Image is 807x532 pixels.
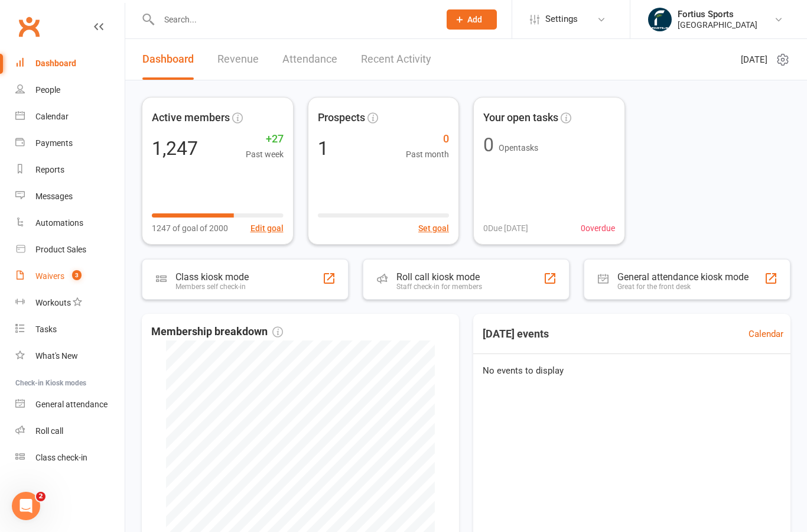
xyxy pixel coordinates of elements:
div: No events to display [468,354,795,387]
a: Calendar [749,327,783,341]
span: Past month [406,148,449,161]
a: Class kiosk mode [15,445,125,471]
span: Past week [246,148,284,161]
div: Automations [35,218,83,228]
div: Staff check-in for members [396,283,482,291]
span: 0 Due [DATE] [483,222,528,235]
div: Roll call [35,426,63,436]
div: 0 [483,135,494,154]
div: Product Sales [35,245,86,254]
div: Class check-in [35,453,87,462]
span: Your open tasks [483,109,558,126]
div: Messages [35,192,73,201]
a: Revenue [217,39,259,80]
a: Workouts [15,290,125,316]
a: Attendance [282,39,337,80]
span: Prospects [318,109,365,126]
div: Members self check-in [175,283,249,291]
span: Membership breakdown [151,323,283,340]
a: Recent Activity [361,39,431,80]
a: Waivers 3 [15,263,125,290]
a: Dashboard [142,39,194,80]
div: Dashboard [35,59,76,68]
button: Set goal [418,222,449,235]
div: Fortius Sports [678,9,757,20]
a: Clubworx [14,12,44,41]
a: Roll call [15,418,125,445]
a: Dashboard [15,50,125,77]
a: People [15,77,125,103]
a: Tasks [15,316,125,343]
a: What's New [15,343,125,369]
div: Workouts [35,298,71,307]
a: Messages [15,183,125,210]
a: Automations [15,210,125,236]
div: Payments [35,138,73,148]
a: Calendar [15,103,125,130]
span: +27 [246,131,284,148]
div: [GEOGRAPHIC_DATA] [678,20,757,30]
div: Reports [35,165,64,174]
div: Class kiosk mode [175,271,249,283]
span: 2 [36,492,45,501]
span: Open tasks [499,143,538,153]
button: Add [447,9,497,30]
span: 3 [72,270,82,280]
a: Payments [15,130,125,157]
span: 0 overdue [581,222,615,235]
span: Active members [152,109,230,126]
div: Waivers [35,271,64,281]
div: Tasks [35,325,57,334]
span: Add [467,15,482,24]
a: General attendance kiosk mode [15,391,125,418]
h3: [DATE] events [473,323,558,345]
a: Reports [15,157,125,183]
iframe: Intercom live chat [12,492,40,520]
div: Great for the front desk [617,283,749,291]
span: 0 [406,131,449,148]
input: Search... [155,11,431,28]
div: Roll call kiosk mode [396,271,482,283]
div: What's New [35,351,78,361]
a: Product Sales [15,236,125,263]
div: General attendance [35,400,108,409]
span: Settings [545,6,578,33]
div: 1,247 [152,139,198,158]
span: 1247 of goal of 2000 [152,222,228,235]
button: Edit goal [250,222,284,235]
span: [DATE] [741,53,767,67]
div: People [35,85,60,95]
div: Calendar [35,112,69,121]
div: General attendance kiosk mode [617,271,749,283]
div: 1 [318,139,328,158]
img: thumb_image1743802567.png [648,8,672,31]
